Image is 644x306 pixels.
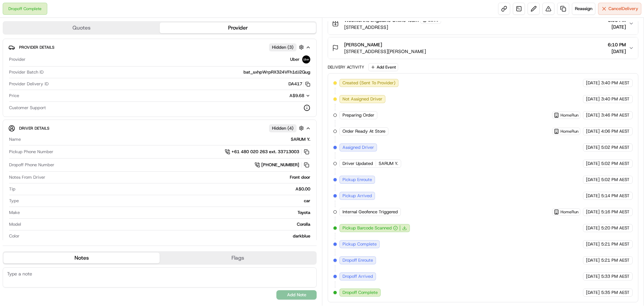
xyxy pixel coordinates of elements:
[608,41,626,48] span: 6:10 PM
[342,161,373,167] span: Driver Updated
[19,126,49,131] span: Driver Details
[342,257,373,263] span: Dropoff Enroute
[586,209,600,215] span: [DATE]
[7,64,19,76] img: 1736555255976-a54dd68f-1ca7-489b-9aae-adbdc363a1c4
[67,114,81,119] span: Pylon
[4,95,54,107] a: 📗Knowledge Base
[7,27,122,38] p: Welcome 👋
[379,161,398,167] span: SARUM Y.
[24,221,310,227] div: Corolla
[586,161,600,167] span: [DATE]
[9,69,44,75] span: Provider Batch ID
[57,98,62,103] div: 💻
[601,273,630,279] span: 5:33 PM AEST
[114,66,122,74] button: Start new chat
[342,225,392,231] span: Pickup Barcode Scanned
[344,48,426,55] span: [STREET_ADDRESS][PERSON_NAME]
[342,112,374,118] span: Preparing Order
[342,209,398,215] span: Internal Geofence Triggered
[342,128,385,134] span: Order Ready At Store
[601,193,630,199] span: 5:14 PM AEST
[608,48,626,55] span: [DATE]
[9,81,49,87] span: Provider Delivery ID
[288,81,310,87] button: DA417
[22,210,310,216] div: Toyota
[23,136,310,142] div: SARUM Y.
[9,149,53,155] span: Pickup Phone Number
[328,64,364,70] div: Delivery Activity
[601,290,630,296] span: 5:35 PM AEST
[290,56,300,62] span: Uber
[19,45,54,50] span: Provider Details
[18,186,310,192] div: A$0.00
[601,225,630,231] span: 5:20 PM AEST
[9,174,45,180] span: Notes From Driver
[342,144,374,150] span: Assigned Driver
[601,96,630,102] span: 3:40 PM AEST
[21,198,310,204] div: car
[342,273,373,279] span: Dropoff Arrived
[586,128,600,134] span: [DATE]
[7,7,20,20] img: Nash
[586,80,600,86] span: [DATE]
[272,125,293,131] span: Hidden ( 4 )
[344,41,382,48] span: [PERSON_NAME]
[269,124,306,132] button: Hidden (4)
[244,69,310,75] span: bat_sxhpWrpRX324VFh1dJ2Qug
[269,43,306,51] button: Hidden (3)
[608,24,626,30] span: [DATE]
[302,55,310,63] img: uber-new-logo.jpeg
[23,64,110,71] div: Start new chat
[575,6,592,12] span: Reassign
[586,241,600,247] span: [DATE]
[8,123,311,134] button: Driver DetailsHidden (4)
[586,144,600,150] span: [DATE]
[560,129,579,134] span: HomeRun
[601,161,630,167] span: 5:02 PM AEST
[255,161,310,169] a: [PHONE_NUMBER]
[601,177,630,183] span: 5:02 PM AEST
[601,144,630,150] span: 5:02 PM AEST
[601,241,630,247] span: 5:21 PM AEST
[13,97,51,104] span: Knowledge Base
[342,241,377,247] span: Pickup Complete
[251,93,310,99] button: A$9.68
[342,290,378,296] span: Dropoff Complete
[586,290,600,296] span: [DATE]
[368,63,398,71] button: Add Event
[586,273,600,279] span: [DATE]
[9,233,19,239] span: Color
[7,98,12,103] div: 📗
[160,23,316,33] button: Provider
[261,162,299,168] span: [PHONE_NUMBER]
[344,24,441,31] span: [STREET_ADDRESS]
[328,37,638,59] button: [PERSON_NAME][STREET_ADDRESS][PERSON_NAME]6:10 PM[DATE]
[231,149,299,155] span: +61 480 020 263 ext. 33713003
[342,80,395,86] span: Created (Sent To Provider)
[23,71,85,76] div: We're available if you need us!
[9,56,25,62] span: Provider
[601,80,630,86] span: 3:40 PM AEST
[22,233,310,239] div: darkblue
[342,193,372,199] span: Pickup Arrived
[601,112,630,118] span: 3:46 PM AEST
[9,162,54,168] span: Dropoff Phone Number
[554,209,579,215] button: HomeRun
[17,43,121,50] input: Got a question? Start typing here...
[160,253,316,263] button: Flags
[586,112,600,118] span: [DATE]
[272,44,293,50] span: Hidden ( 3 )
[598,3,641,15] button: CancelDelivery
[225,148,310,156] a: +61 480 020 263 ext. 33713003
[9,210,20,216] span: Make
[342,96,382,102] span: Not Assigned Driver
[560,113,579,118] span: HomeRun
[586,257,600,263] span: [DATE]
[289,93,304,98] span: A$9.68
[9,136,21,142] span: Name
[9,198,19,204] span: Type
[48,174,310,180] div: Front door
[8,42,311,53] button: Provider DetailsHidden (3)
